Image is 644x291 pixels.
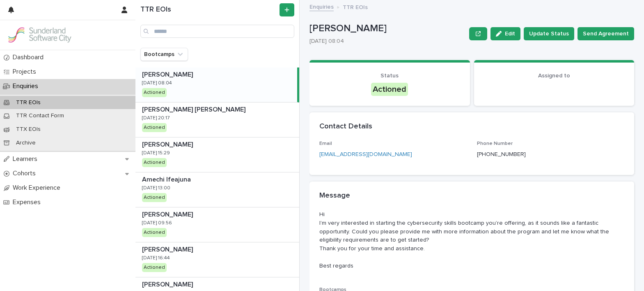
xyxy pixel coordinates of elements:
p: TTR EOIs [9,99,47,106]
h1: TTR EOIs [140,5,278,14]
p: [PERSON_NAME] [142,209,195,219]
a: [PERSON_NAME] [PERSON_NAME][PERSON_NAME] [PERSON_NAME] [DATE] 20:17Actioned [135,102,299,137]
p: [PERSON_NAME] [142,279,195,289]
div: Actioned [142,193,167,202]
p: [PERSON_NAME] [PERSON_NAME] [142,104,247,114]
button: Edit [490,27,520,40]
span: Update Status [529,30,569,38]
a: [PERSON_NAME][PERSON_NAME] [DATE] 09:56Actioned [135,207,299,242]
p: [DATE] 20:17 [142,115,170,121]
p: Hi I’m very interested in starting the cybersecurity skills bootcamp you’re offering, as it sound... [319,210,624,270]
h2: Message [319,191,350,200]
p: [DATE] 16:44 [142,255,170,261]
p: TTR Contact Form [9,112,71,119]
span: Send Agreement [583,30,629,38]
p: Cohorts [9,170,42,177]
p: Expenses [9,198,47,206]
p: [DATE] 08:04 [142,80,172,86]
span: Phone Number [477,141,513,146]
div: Actioned [142,228,167,237]
p: Dashboard [9,54,50,61]
a: [PERSON_NAME][PERSON_NAME] [DATE] 15:29Actioned [135,137,299,172]
p: TTR EOIs [343,2,368,11]
a: Enquiries [309,2,334,11]
p: [PERSON_NAME] [142,244,195,254]
a: [PERSON_NAME][PERSON_NAME] [DATE] 16:44Actioned [135,242,299,277]
img: GVzBcg19RCOYju8xzymn [7,27,72,43]
p: Learners [9,155,44,163]
a: Amechi IfeajunaAmechi Ifeajuna [DATE] 13:00Actioned [135,172,299,207]
div: Actioned [371,83,408,96]
p: [PERSON_NAME] [142,69,195,79]
div: Actioned [142,88,167,97]
p: [PERSON_NAME] [309,23,466,35]
p: [PHONE_NUMBER] [477,150,526,159]
span: Email [319,141,332,146]
p: Amechi Ifeajuna [142,174,193,184]
p: [PERSON_NAME] [142,139,195,149]
span: Status [380,73,399,79]
button: Bootcamps [140,48,188,61]
p: [DATE] 13:00 [142,185,170,191]
h2: Contact Details [319,122,372,131]
button: Send Agreement [578,27,634,40]
p: TTX EOIs [9,126,47,133]
p: [DATE] 09:56 [142,220,172,226]
span: Assigned to [538,73,570,79]
p: Archive [9,140,42,147]
p: Projects [9,68,43,76]
button: Update Status [524,27,574,40]
a: [PERSON_NAME][PERSON_NAME] [DATE] 08:04Actioned [135,68,299,102]
input: Search [140,25,294,38]
a: [EMAIL_ADDRESS][DOMAIN_NAME] [319,151,412,157]
p: Enquiries [9,82,45,90]
p: [DATE] 15:29 [142,150,170,156]
span: Edit [505,31,515,37]
div: Actioned [142,158,167,167]
p: [DATE] 08:04 [309,38,463,45]
p: Work Experience [9,184,67,192]
div: Actioned [142,263,167,272]
div: Actioned [142,123,167,132]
